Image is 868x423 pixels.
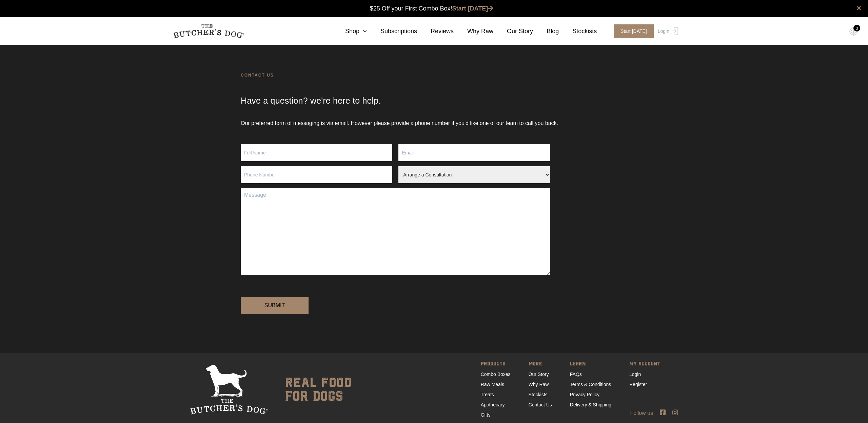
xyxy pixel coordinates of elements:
[481,412,491,418] a: Gifts
[493,27,533,36] a: Our Story
[607,24,656,38] a: Start [DATE]
[570,372,582,377] a: FAQs
[241,166,392,183] input: Phone Number
[570,392,599,397] a: Privacy Policy
[278,365,352,414] div: real food for dogs
[481,360,511,369] span: PRODUCTS
[241,96,627,119] h2: Have a question? we're here to help.
[570,360,611,369] span: LEARN
[629,360,660,369] span: MY ACCOUNT
[614,24,654,38] span: Start [DATE]
[529,382,549,387] a: Why Raw
[533,27,559,36] a: Blog
[559,27,597,36] a: Stockists
[241,119,627,144] p: Our preferred form of messaging is via email. However please provide a phone number if you'd like...
[529,360,552,369] span: MORE
[529,392,548,397] a: Stockists
[481,372,511,377] a: Combo Boxes
[570,382,611,387] a: Terms & Conditions
[163,409,705,417] div: Follow us
[452,5,494,12] a: Start [DATE]
[241,297,309,314] input: Submit
[417,27,454,36] a: Reviews
[849,27,858,36] img: TBD_Cart-Empty.png
[454,27,493,36] a: Why Raw
[529,402,552,407] a: Contact Us
[241,144,392,161] input: Full Name
[332,27,367,36] a: Shop
[481,382,504,387] a: Raw Meals
[856,4,861,12] a: close
[853,25,860,31] div: 0
[629,382,647,387] a: Register
[570,402,611,407] a: Delivery & Shipping
[398,144,550,161] input: Email
[529,372,549,377] a: Our Story
[481,402,505,407] a: Apothecary
[241,72,627,96] h1: Contact Us
[367,27,417,36] a: Subscriptions
[481,392,494,397] a: Treats
[241,144,627,326] form: Contact form
[656,24,678,38] a: Login
[629,372,641,377] a: Login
